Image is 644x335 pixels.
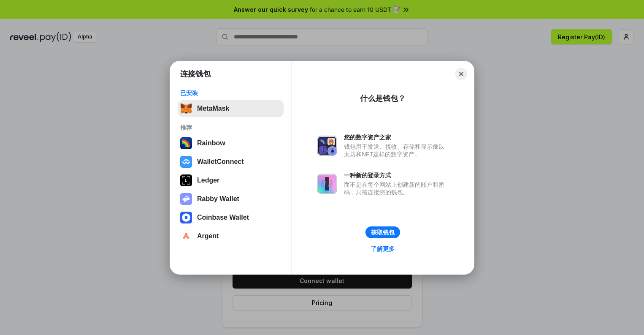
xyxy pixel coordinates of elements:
div: 一种新的登录方式 [344,172,449,179]
img: svg+xml,%3Csvg%20xmlns%3D%22http%3A%2F%2Fwww.w3.org%2F2000%2Fsvg%22%20fill%3D%22none%22%20viewBox... [317,174,337,194]
div: 推荐 [180,124,281,131]
img: svg+xml,%3Csvg%20fill%3D%22none%22%20height%3D%2233%22%20viewBox%3D%220%200%2035%2033%22%20width%... [180,103,192,114]
button: Close [455,68,467,80]
button: WalletConnect [178,153,284,170]
button: 获取钱包 [365,226,400,238]
img: svg+xml,%3Csvg%20width%3D%22120%22%20height%3D%22120%22%20viewBox%3D%220%200%20120%20120%22%20fil... [180,137,192,149]
div: 您的数字资产之家 [344,133,449,141]
img: svg+xml,%3Csvg%20xmlns%3D%22http%3A%2F%2Fwww.w3.org%2F2000%2Fsvg%22%20width%3D%2228%22%20height%3... [180,174,192,186]
div: 而不是在每个网站上创建新的账户和密码，只需连接您的钱包。 [344,181,449,196]
div: 了解更多 [371,245,395,253]
button: Argent [178,228,284,245]
img: svg+xml,%3Csvg%20width%3D%2228%22%20height%3D%2228%22%20viewBox%3D%220%200%2028%2028%22%20fill%3D... [180,156,192,168]
h1: 连接钱包 [180,69,211,79]
button: Rainbow [178,135,284,152]
div: 钱包用于发送、接收、存储和显示像以太坊和NFT这样的数字资产。 [344,143,449,158]
div: Ledger [197,177,219,184]
div: 什么是钱包？ [360,93,406,103]
img: svg+xml,%3Csvg%20xmlns%3D%22http%3A%2F%2Fwww.w3.org%2F2000%2Fsvg%22%20fill%3D%22none%22%20viewBox... [180,193,192,205]
div: MetaMask [197,105,229,112]
div: 已安装 [180,89,281,97]
img: svg+xml,%3Csvg%20xmlns%3D%22http%3A%2F%2Fwww.w3.org%2F2000%2Fsvg%22%20fill%3D%22none%22%20viewBox... [317,136,337,156]
div: 获取钱包 [371,229,395,236]
img: svg+xml,%3Csvg%20width%3D%2228%22%20height%3D%2228%22%20viewBox%3D%220%200%2028%2028%22%20fill%3D... [180,230,192,242]
div: Rabby Wallet [197,195,239,203]
a: 了解更多 [366,243,400,254]
button: Ledger [178,172,284,189]
img: svg+xml,%3Csvg%20width%3D%2228%22%20height%3D%2228%22%20viewBox%3D%220%200%2028%2028%22%20fill%3D... [180,212,192,223]
button: Rabby Wallet [178,191,284,207]
div: WalletConnect [197,158,244,166]
div: Rainbow [197,139,225,147]
div: Coinbase Wallet [197,214,249,221]
button: Coinbase Wallet [178,209,284,226]
div: Argent [197,232,219,240]
button: MetaMask [178,100,284,117]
